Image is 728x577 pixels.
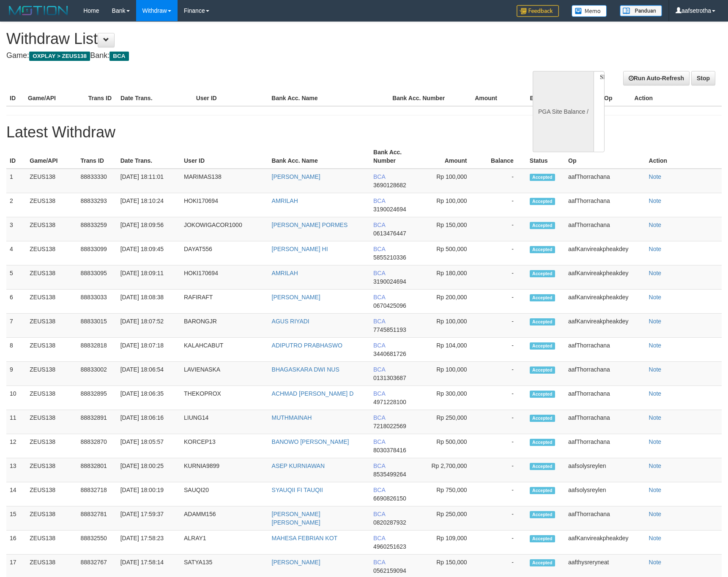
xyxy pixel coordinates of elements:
td: Rp 2,700,000 [421,458,479,482]
span: Accepted [530,391,555,398]
span: Accepted [530,174,555,181]
td: [DATE] 18:00:25 [117,458,181,482]
td: aafKanvireakpheakdey [565,290,646,314]
th: User ID [193,90,268,106]
span: BCA [373,342,385,349]
th: Op [565,145,646,169]
td: Rp 300,000 [421,386,479,410]
th: Date Trans. [117,145,181,169]
td: [DATE] 18:06:35 [117,386,181,410]
a: Note [649,342,662,349]
a: MUTHMAINAH [272,414,312,421]
td: ZEUS138 [26,169,77,193]
span: 3690128682 [373,182,406,189]
td: 11 [6,410,26,434]
span: 0670425096 [373,302,406,309]
span: BCA [373,559,385,566]
a: Note [649,487,662,493]
td: ZEUS138 [26,265,77,290]
td: 2 [6,193,26,217]
td: - [480,362,526,386]
td: Rp 100,000 [421,362,479,386]
td: aafThorrachana [565,434,646,458]
a: AMRILAH [272,197,298,204]
td: [DATE] 18:07:52 [117,314,181,338]
th: Amount [421,145,479,169]
td: 88833002 [77,362,117,386]
span: BCA [373,197,385,204]
span: 0613476447 [373,230,406,237]
span: Accepted [530,511,555,518]
th: Bank Acc. Number [370,145,421,169]
td: - [480,290,526,314]
td: aafThorrachana [565,193,646,217]
td: 5 [6,265,26,290]
th: Action [646,145,722,169]
td: - [480,506,526,531]
td: 10 [6,386,26,410]
a: Run Auto-Refresh [623,71,690,85]
span: BCA [373,270,385,276]
td: - [480,241,526,265]
th: Amount [449,90,510,106]
td: Rp 100,000 [421,193,479,217]
td: Rp 180,000 [421,265,479,290]
a: Note [649,173,662,180]
a: [PERSON_NAME] PORMES [272,222,348,228]
td: [DATE] 18:00:19 [117,482,181,506]
span: BCA [373,366,385,373]
td: Rp 104,000 [421,338,479,362]
span: 0562159094 [373,567,406,574]
td: 7 [6,314,26,338]
a: AMRILAH [272,270,298,276]
td: 3 [6,217,26,241]
span: BCA [373,222,385,228]
th: Trans ID [77,145,117,169]
td: ZEUS138 [26,386,77,410]
a: Note [649,366,662,373]
span: Accepted [530,294,555,301]
span: Accepted [530,559,555,566]
a: BANOWO [PERSON_NAME] [272,438,349,445]
td: - [480,458,526,482]
a: [PERSON_NAME] [272,294,320,301]
td: [DATE] 18:09:45 [117,241,181,265]
th: Status [526,145,565,169]
td: [DATE] 18:05:57 [117,434,181,458]
td: SAUQI20 [181,482,268,506]
td: aafsolysreylen [565,482,646,506]
td: - [480,169,526,193]
span: Accepted [530,535,555,542]
td: - [480,217,526,241]
td: MARIMAS138 [181,169,268,193]
td: Rp 750,000 [421,482,479,506]
td: 9 [6,362,26,386]
span: Accepted [530,198,555,205]
a: [PERSON_NAME] HI [272,246,328,252]
td: 88833033 [77,290,117,314]
h1: Withdraw List [6,30,477,47]
span: 7745851193 [373,326,406,333]
td: LAVIENASKA [181,362,268,386]
td: - [480,265,526,290]
td: ZEUS138 [26,531,77,555]
td: ZEUS138 [26,410,77,434]
span: BCA [373,246,385,252]
td: Rp 500,000 [421,434,479,458]
td: 88832895 [77,386,117,410]
a: Note [649,462,662,469]
span: BCA [373,414,385,421]
img: Feedback.jpg [517,5,559,17]
a: Note [649,535,662,541]
td: 88833293 [77,193,117,217]
td: ZEUS138 [26,193,77,217]
td: KALAHCABUT [181,338,268,362]
td: aafKanvireakpheakdey [565,241,646,265]
a: Note [649,222,662,228]
img: panduan.png [620,5,662,16]
td: 88832818 [77,338,117,362]
td: 88832718 [77,482,117,506]
td: 6 [6,290,26,314]
td: 4 [6,241,26,265]
td: - [480,482,526,506]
